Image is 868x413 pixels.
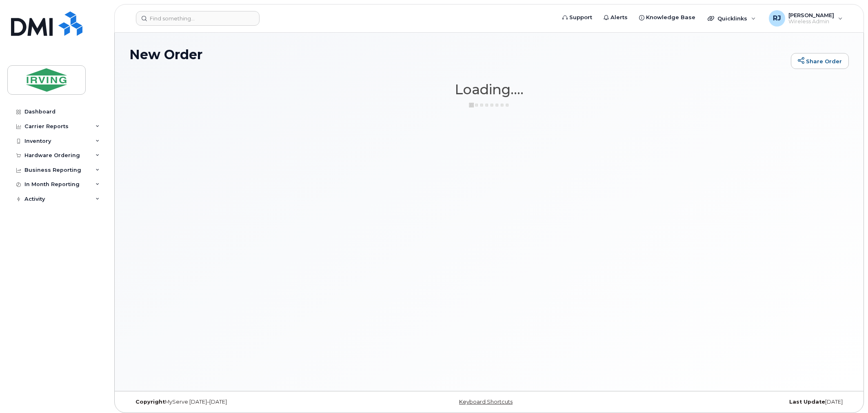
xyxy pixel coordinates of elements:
a: Share Order [791,53,849,69]
img: ajax-loader-3a6953c30dc77f0bf724df975f13086db4f4c1262e45940f03d1251963f1bf2e.gif [469,102,510,108]
h1: New Order [129,47,787,62]
div: [DATE] [609,399,849,405]
a: Keyboard Shortcuts [459,399,513,405]
strong: Last Update [789,399,825,405]
h1: Loading.... [129,82,849,97]
strong: Copyright [135,399,165,405]
div: MyServe [DATE]–[DATE] [129,399,369,405]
